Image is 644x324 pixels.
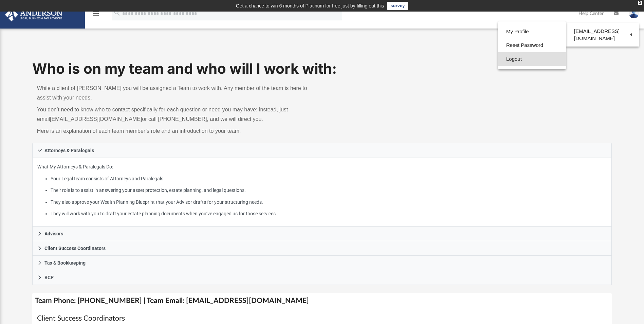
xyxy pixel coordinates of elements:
[92,10,100,18] i: menu
[387,2,408,10] a: survey
[32,158,612,227] div: Attorneys & Paralegals
[51,186,607,195] li: Their role is to assist in answering your asset protection, estate planning, and legal questions.
[44,260,86,265] span: Tax & Bookkeeping
[498,52,566,66] a: Logout
[37,163,607,218] p: What My Attorneys & Paralegals Do:
[51,198,607,206] li: They also approve your Wealth Planning Blueprint that your Advisor drafts for your structuring ne...
[44,231,63,236] span: Advisors
[3,8,65,21] img: Anderson Advisors Platinum Portal
[50,116,142,122] a: [EMAIL_ADDRESS][DOMAIN_NAME]
[44,148,94,153] span: Attorneys & Paralegals
[37,126,317,136] p: Here is an explanation of each team member’s role and an introduction to your team.
[37,84,317,103] p: While a client of [PERSON_NAME] you will be assigned a Team to work with. Any member of the team ...
[32,256,612,270] a: Tax & Bookkeeping
[51,175,607,183] li: Your Legal team consists of Attorneys and Paralegals.
[32,59,612,79] h1: Who is on my team and who will I work with:
[37,313,607,323] h1: Client Success Coordinators
[638,1,642,5] div: close
[236,2,384,10] div: Get a chance to win 6 months of Platinum for free just by filling out this
[32,241,612,256] a: Client Success Coordinators
[629,8,639,18] img: User Pic
[32,293,612,308] h4: Team Phone: [PHONE_NUMBER] | Team Email: [EMAIL_ADDRESS][DOMAIN_NAME]
[44,246,106,251] span: Client Success Coordinators
[44,275,54,280] span: BCP
[113,9,121,17] i: search
[32,143,612,158] a: Attorneys & Paralegals
[37,105,317,124] p: You don’t need to know who to contact specifically for each question or need you may have; instea...
[51,210,607,218] li: They will work with you to draft your estate planning documents when you’ve engaged us for those ...
[32,270,612,285] a: BCP
[92,13,100,18] a: menu
[498,38,566,52] a: Reset Password
[566,25,639,45] a: [EMAIL_ADDRESS][DOMAIN_NAME]
[498,25,566,39] a: My Profile
[32,227,612,241] a: Advisors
